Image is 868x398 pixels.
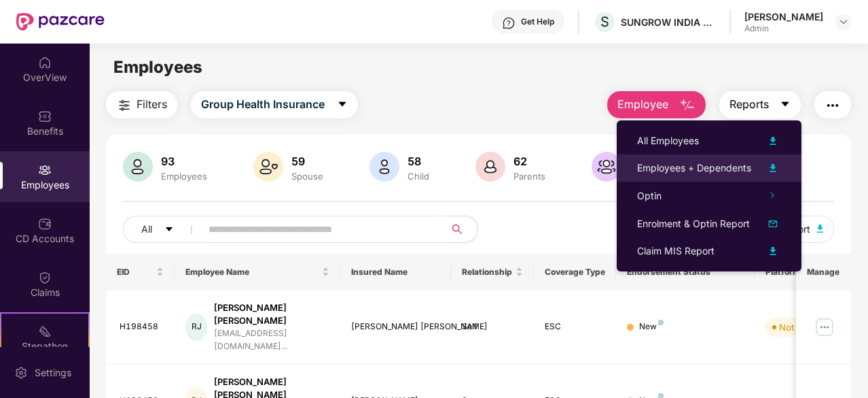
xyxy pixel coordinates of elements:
[639,320,664,333] div: New
[637,133,699,148] div: All Employees
[451,254,534,291] th: Relationship
[38,56,52,69] img: svg+xml;base64,PHN2ZyBpZD0iSG9tZSIgeG1sbnM9Imh0dHA6Ly93d3cudzMub3JnLzIwMDAvc3ZnIiB3aWR0aD0iMjAiIG...
[16,13,105,31] img: New Pazcare Logo
[765,243,781,259] img: svg+xml;base64,PHN2ZyB4bWxucz0iaHR0cDovL3d3dy53My5vcmcvMjAwMC9zdmciIHhtbG5zOnhsaW5rPSJodHRwOi8vd3...
[744,23,823,34] div: Admin
[637,190,662,201] span: Optin
[185,267,319,278] span: Employee Name
[607,91,706,118] button: Employee
[765,160,781,176] img: svg+xml;base64,PHN2ZyB4bWxucz0iaHR0cDovL3d3dy53My5vcmcvMjAwMC9zdmciIHhtbG5zOnhsaW5rPSJodHRwOi8vd3...
[106,254,175,291] th: EID
[617,96,668,113] span: Employee
[120,320,164,333] div: H198458
[38,110,52,123] img: svg+xml;base64,PHN2ZyBpZD0iQmVuZWZpdHMiIHhtbG5zPSJodHRwOi8vd3d3LnczLm9yZy8yMDAwL3N2ZyIgd2lkdGg9Ij...
[502,16,516,30] img: svg+xml;base64,PHN2ZyBpZD0iSGVscC0zMngzMiIgeG1sbnM9Imh0dHA6Ly93d3cudzMub3JnLzIwMDAvc3ZnIiB3aWR0aD...
[825,97,841,114] img: svg+xml;base64,PHN2ZyB4bWxucz0iaHR0cDovL3d3dy53My5vcmcvMjAwMC9zdmciIHdpZHRoPSIyNCIgaGVpZ2h0PSIyNC...
[769,192,776,199] span: right
[289,154,326,168] div: 59
[337,99,348,111] span: caret-down
[123,216,206,243] button: Allcaret-down
[369,152,399,182] img: svg+xml;base64,PHN2ZyB4bWxucz0iaHR0cDovL3d3dy53My5vcmcvMjAwMC9zdmciIHhtbG5zOnhsaW5rPSJodHRwOi8vd3...
[405,171,432,182] div: Child
[637,244,715,259] div: Claim MIS Report
[38,217,52,231] img: svg+xml;base64,PHN2ZyBpZD0iQ0RfQWNjb3VudHMiIGRhdGEtbmFtZT0iQ0QgQWNjb3VudHMiIHhtbG5zPSJodHRwOi8vd3...
[351,320,440,333] div: [PERSON_NAME] [PERSON_NAME]
[164,225,174,235] span: caret-down
[534,254,617,291] th: Coverage Type
[113,57,202,77] span: Employees
[838,16,849,27] img: svg+xml;base64,PHN2ZyBpZD0iRHJvcGRvd24tMzJ4MzIiIHhtbG5zPSJodHRwOi8vd3d3LnczLm9yZy8yMDAwL3N2ZyIgd2...
[340,254,451,291] th: Insured Name
[38,325,52,338] img: svg+xml;base64,PHN2ZyB4bWxucz0iaHR0cDovL3d3dy53My5vcmcvMjAwMC9zdmciIHdpZHRoPSIyMSIgaGVpZ2h0PSIyMC...
[592,152,621,182] img: svg+xml;base64,PHN2ZyB4bWxucz0iaHR0cDovL3d3dy53My5vcmcvMjAwMC9zdmciIHhtbG5zOnhsaW5rPSJodHRwOi8vd3...
[201,96,325,113] span: Group Health Insurance
[621,16,716,29] div: SUNGROW INDIA PRIVATE LIMITED
[38,271,52,284] img: svg+xml;base64,PHN2ZyBpZD0iQ2xhaW0iIHhtbG5zPSJodHRwOi8vd3d3LnczLm9yZy8yMDAwL3N2ZyIgd2lkdGg9IjIwIi...
[141,222,152,237] span: All
[444,216,478,243] button: search
[658,320,664,325] img: svg+xml;base64,PHN2ZyB4bWxucz0iaHR0cDovL3d3dy53My5vcmcvMjAwMC9zdmciIHdpZHRoPSI4IiBoZWlnaHQ9IjgiIH...
[137,96,167,113] span: Filters
[765,216,781,232] img: svg+xml;base64,PHN2ZyB4bWxucz0iaHR0cDovL3d3dy53My5vcmcvMjAwMC9zdmciIHhtbG5zOnhsaW5rPSJodHRwOi8vd3...
[511,154,548,168] div: 62
[106,91,177,118] button: Filters
[158,154,210,168] div: 93
[214,301,329,327] div: [PERSON_NAME] [PERSON_NAME]
[253,152,283,182] img: svg+xml;base64,PHN2ZyB4bWxucz0iaHR0cDovL3d3dy53My5vcmcvMjAwMC9zdmciIHhtbG5zOnhsaW5rPSJodHRwOi8vd3...
[679,97,695,114] img: svg+xml;base64,PHN2ZyB4bWxucz0iaHR0cDovL3d3dy53My5vcmcvMjAwMC9zdmciIHhtbG5zOnhsaW5rPSJodHRwOi8vd3...
[123,152,153,182] img: svg+xml;base64,PHN2ZyB4bWxucz0iaHR0cDovL3d3dy53My5vcmcvMjAwMC9zdmciIHhtbG5zOnhsaW5rPSJodHRwOi8vd3...
[545,320,606,333] div: ESC
[14,366,28,380] img: svg+xml;base64,PHN2ZyBpZD0iU2V0dGluZy0yMHgyMCIgeG1sbnM9Imh0dHA6Ly93d3cudzMub3JnLzIwMDAvc3ZnIiB3aW...
[521,16,554,27] div: Get Help
[191,91,358,118] button: Group Health Insurancecaret-down
[475,152,505,182] img: svg+xml;base64,PHN2ZyB4bWxucz0iaHR0cDovL3d3dy53My5vcmcvMjAwMC9zdmciIHhtbG5zOnhsaW5rPSJodHRwOi8vd3...
[637,216,750,231] div: Enrolment & Optin Report
[744,10,823,23] div: [PERSON_NAME]
[405,154,432,168] div: 58
[185,314,206,341] div: RJ
[779,320,829,334] div: Not Verified
[817,225,824,233] img: svg+xml;base64,PHN2ZyB4bWxucz0iaHR0cDovL3d3dy53My5vcmcvMjAwMC9zdmciIHhtbG5zOnhsaW5rPSJodHRwOi8vd3...
[444,224,471,235] span: search
[729,96,769,113] span: Reports
[765,133,781,149] img: svg+xml;base64,PHN2ZyB4bWxucz0iaHR0cDovL3d3dy53My5vcmcvMjAwMC9zdmciIHhtbG5zOnhsaW5rPSJodHRwOi8vd3...
[719,91,801,118] button: Reportscaret-down
[600,14,609,30] span: S
[780,99,791,111] span: caret-down
[462,320,523,333] div: Self
[1,339,88,353] div: Stepathon
[31,366,75,380] div: Settings
[38,163,52,177] img: svg+xml;base64,PHN2ZyBpZD0iRW1wbG95ZWVzIiB4bWxucz0iaHR0cDovL3d3dy53My5vcmcvMjAwMC9zdmciIHdpZHRoPS...
[158,171,210,182] div: Employees
[214,327,329,353] div: [EMAIL_ADDRESS][DOMAIN_NAME]...
[511,171,548,182] div: Parents
[796,254,851,291] th: Manage
[175,254,340,291] th: Employee Name
[814,316,835,338] img: manageButton
[462,267,513,278] span: Relationship
[117,267,154,278] span: EID
[116,97,132,114] img: svg+xml;base64,PHN2ZyB4bWxucz0iaHR0cDovL3d3dy53My5vcmcvMjAwMC9zdmciIHdpZHRoPSIyNCIgaGVpZ2h0PSIyNC...
[637,161,751,176] div: Employees + Dependents
[289,171,326,182] div: Spouse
